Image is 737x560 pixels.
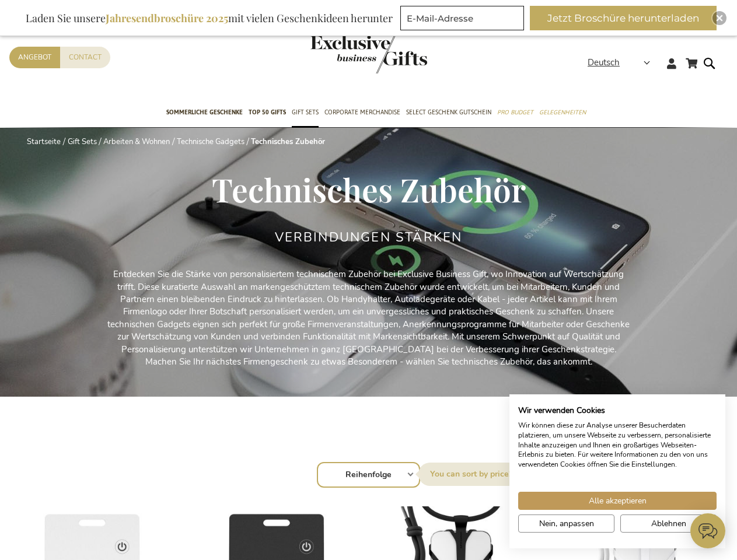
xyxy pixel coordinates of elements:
[310,35,369,73] a: store logo
[518,492,717,510] button: Akzeptieren Sie alle cookies
[103,136,170,147] a: Arbeiten & Wohnen
[20,6,398,30] div: Laden Sie unsere mit vielen Geschenkideen herunter
[400,6,524,30] input: E-Mail-Adresse
[68,136,97,147] a: Gift Sets
[106,268,631,368] p: Entdecken Sie die Stärke von personalisiertem technischem Zubehör bei Exclusive Business Gift, wo...
[530,6,717,30] button: Jetzt Broschüre herunterladen
[324,106,400,118] span: Corporate Merchandise
[539,517,594,530] span: Nein, anpassen
[518,421,717,470] p: Wir können diese zur Analyse unserer Besucherdaten platzieren, um unsere Webseite zu verbessern, ...
[518,405,717,416] h2: Wir verwenden Cookies
[406,106,491,118] span: Select Geschenk Gutschein
[588,56,620,69] span: Deutsch
[716,15,723,22] img: Close
[275,230,463,244] h2: Verbindungen stärken
[310,35,427,73] img: Exclusive Business gifts logo
[60,47,110,68] a: Contact
[589,495,647,507] span: Alle akzeptieren
[539,106,586,118] span: Gelegenheiten
[249,106,286,118] span: TOP 50 Gifts
[588,56,658,69] div: Deutsch
[712,11,726,25] div: Close
[9,47,60,68] a: Angebot
[166,106,243,118] span: Sommerliche geschenke
[212,167,526,211] span: Technisches Zubehör
[418,463,522,486] label: Sortieren nach
[106,11,228,25] b: Jahresendbroschüre 2025
[518,514,614,533] button: cookie Einstellungen anpassen
[400,6,528,34] form: marketing offers and promotions
[292,106,319,118] span: Gift Sets
[251,136,325,147] strong: Technisches Zubehör
[27,136,61,147] a: Startseite
[690,513,725,548] iframe: belco-activator-frame
[620,514,717,533] button: Alle verweigern cookies
[177,136,244,147] a: Technische Gadgets
[651,517,686,530] span: Ablehnen
[497,106,533,118] span: Pro Budget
